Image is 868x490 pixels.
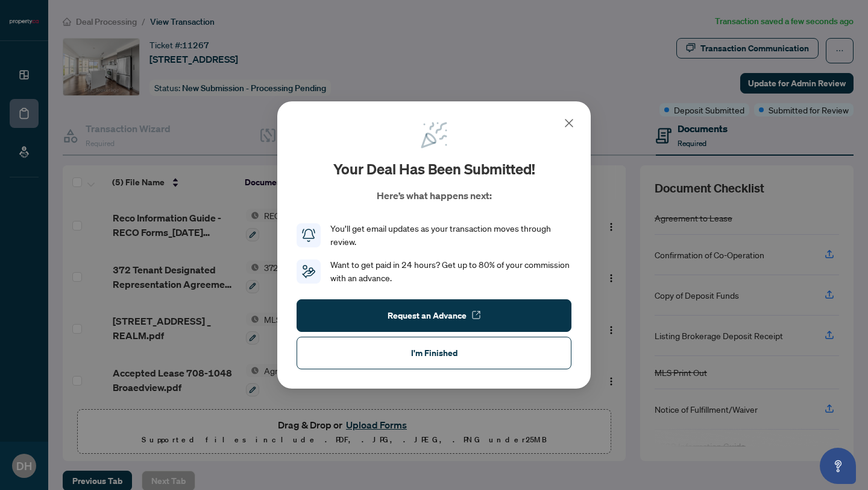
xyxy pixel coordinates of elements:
h2: Your deal has been submitted! [333,159,535,179]
div: Want to get paid in 24 hours? Get up to 80% of your commission with an advance. [330,258,571,285]
button: I'm Finished [297,337,571,369]
span: Request an Advance [388,306,467,325]
button: Request an Advance [297,299,571,332]
button: Open asap [820,448,856,484]
span: I'm Finished [411,343,458,363]
div: You’ll get email updates as your transaction moves through review. [330,222,571,249]
p: Here’s what happens next: [377,188,492,203]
